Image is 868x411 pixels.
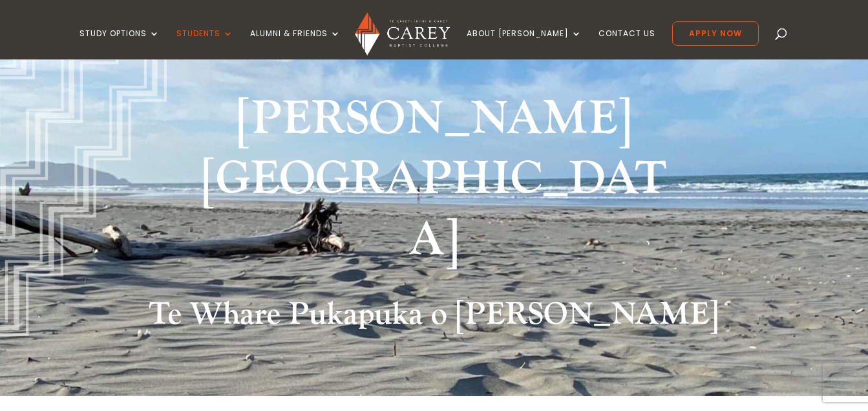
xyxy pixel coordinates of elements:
[191,89,676,277] h1: [PERSON_NAME][GEOGRAPHIC_DATA]
[250,29,341,59] a: Alumni & Friends
[467,29,582,59] a: About [PERSON_NAME]
[79,29,160,59] a: Study Options
[87,296,781,340] h2: Te Whare Pukapuka o [PERSON_NAME]
[176,29,233,59] a: Students
[355,12,450,56] img: Carey Baptist College
[672,21,759,46] a: Apply Now
[598,29,655,59] a: Contact Us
